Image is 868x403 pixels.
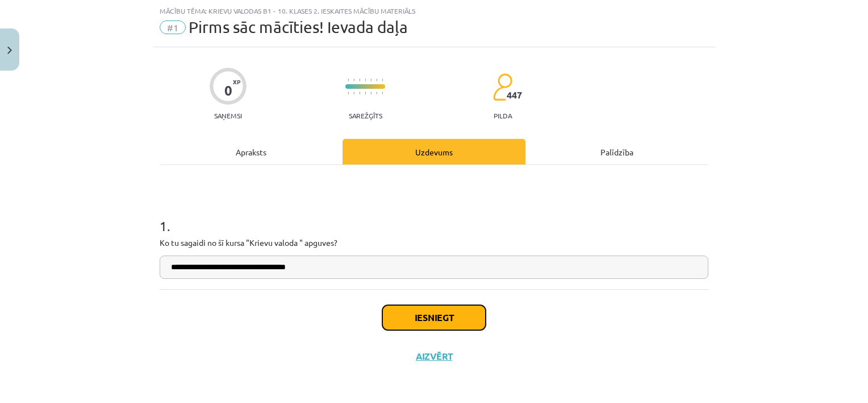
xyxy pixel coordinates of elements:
[353,92,354,94] img: icon-short-line-57e1e144782c952c97e751825c79c345078a6d821885a25fce030b3d8c18986b.svg
[348,92,349,94] img: icon-short-line-57e1e144782c952c97e751825c79c345078a6d821885a25fce030b3d8c18986b.svg
[353,79,354,81] img: icon-short-line-57e1e144782c952c97e751825c79c345078a6d821885a25fce030b3d8c18986b.svg
[412,351,456,362] button: Aizvērt
[365,92,366,94] img: icon-short-line-57e1e144782c952c97e751825c79c345078a6d821885a25fce030b3d8c18986b.svg
[160,139,343,165] div: Apraksts
[382,92,383,94] img: icon-short-line-57e1e144782c952c97e751825c79c345078a6d821885a25fce030b3d8c18986b.svg
[348,79,349,81] img: icon-short-line-57e1e144782c952c97e751825c79c345078a6d821885a25fce030b3d8c18986b.svg
[525,139,708,165] div: Palīdzība
[359,79,360,81] img: icon-short-line-57e1e144782c952c97e751825c79c345078a6d821885a25fce030b3d8c18986b.svg
[507,90,522,100] span: 447
[382,305,486,330] button: Iesniegt
[494,112,512,120] p: pilda
[160,7,708,15] div: Mācību tēma: Krievu valodas b1 - 10. klases 2. ieskaites mācību materiāls
[359,92,360,94] img: icon-short-line-57e1e144782c952c97e751825c79c345078a6d821885a25fce030b3d8c18986b.svg
[376,92,377,94] img: icon-short-line-57e1e144782c952c97e751825c79c345078a6d821885a25fce030b3d8c18986b.svg
[343,139,525,165] div: Uzdevums
[349,112,382,120] p: Sarežģīts
[160,237,708,249] p: Ko tu sagaidi no šī kursa "Krievu valoda " apguves?
[189,18,408,36] span: Pirms sāc mācīties! Ievada daļa
[233,79,240,85] span: XP
[7,47,12,54] img: icon-close-lesson-0947bae3869378f0d4975bcd49f059093ad1ed9edebbc8119c70593378902aed.svg
[370,92,372,94] img: icon-short-line-57e1e144782c952c97e751825c79c345078a6d821885a25fce030b3d8c18986b.svg
[224,83,232,98] div: 0
[376,79,377,81] img: icon-short-line-57e1e144782c952c97e751825c79c345078a6d821885a25fce030b3d8c18986b.svg
[382,79,383,81] img: icon-short-line-57e1e144782c952c97e751825c79c345078a6d821885a25fce030b3d8c18986b.svg
[493,73,512,101] img: students-c634bb4e5e11cddfef0936a35e636f08e4e9abd3cc4e673bd6f9a4125e45ecb1.svg
[365,79,366,81] img: icon-short-line-57e1e144782c952c97e751825c79c345078a6d821885a25fce030b3d8c18986b.svg
[160,20,186,34] span: #1
[370,79,372,81] img: icon-short-line-57e1e144782c952c97e751825c79c345078a6d821885a25fce030b3d8c18986b.svg
[210,112,247,120] p: Saņemsi
[160,198,708,233] h1: 1 .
